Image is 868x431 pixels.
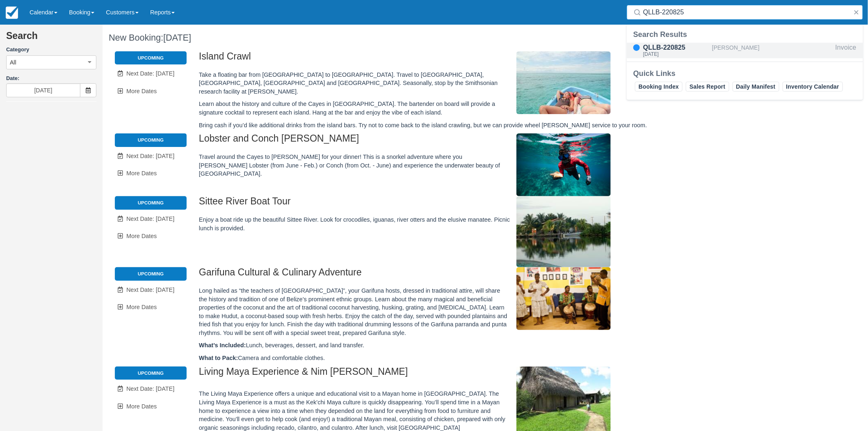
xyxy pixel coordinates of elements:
[126,304,157,310] span: More Dates
[199,367,666,382] h2: Living Maya Experience & Nim [PERSON_NAME]
[115,267,187,280] li: Upcoming
[199,196,666,211] h2: Sittee River Boat Tour
[633,69,857,78] div: Quick Links
[115,381,187,397] a: Next Date: [DATE]
[126,403,157,410] span: More Dates
[199,267,666,282] h2: Garifuna Cultural & Culinary Adventure
[686,82,729,92] a: Sales Report
[516,51,611,114] img: M305-1
[6,7,18,19] img: checkfront-main-nav-mini-logo.png
[199,341,666,350] p: Lunch, beverages, dessert, and land transfer.
[126,170,157,177] span: More Dates
[199,133,666,149] h2: Lobster and Conch [PERSON_NAME]
[126,215,174,222] span: Next Date: [DATE]
[163,32,191,43] span: [DATE]
[115,65,187,82] a: Next Date: [DATE]
[199,121,666,130] p: Bring cash if you’d like additional drinks from the island bars. Try not to come back to the isla...
[126,233,157,239] span: More Dates
[126,153,174,159] span: Next Date: [DATE]
[633,30,857,39] div: Search Results
[6,75,96,83] label: Date:
[126,287,174,293] span: Next Date: [DATE]
[199,355,238,361] strong: What to Pack:
[199,71,666,96] p: Take a floating bar from [GEOGRAPHIC_DATA] to [GEOGRAPHIC_DATA]. Travel to [GEOGRAPHIC_DATA], [GE...
[733,82,779,92] a: Daily Manifest
[115,148,187,165] a: Next Date: [DATE]
[115,51,187,64] li: Upcoming
[516,196,611,267] img: M307-1
[115,133,187,147] li: Upcoming
[516,133,611,196] img: M306-1
[643,43,709,53] div: QLLB-220825
[126,70,174,77] span: Next Date: [DATE]
[643,52,709,57] div: [DATE]
[199,153,666,178] p: Travel around the Cayes to [PERSON_NAME] for your dinner! This is a snorkel adventure where you [...
[199,100,666,117] p: Learn about the history and culture of the Cayes in [GEOGRAPHIC_DATA]. The bartender on board wil...
[199,215,666,232] p: Enjoy a boat ride up the beautiful Sittee River. Look for crocodiles, iguanas, river otters and t...
[199,342,246,348] strong: What’s Included:
[627,43,863,58] a: QLLB-220825[DATE][PERSON_NAME]Invoice
[126,385,174,392] span: Next Date: [DATE]
[10,58,16,66] span: All
[199,51,666,66] h2: Island Crawl
[199,354,666,362] p: Camera and comfortable clothes.
[199,287,666,337] p: Long hailed as “the teachers of [GEOGRAPHIC_DATA]”, your Garifuna hosts, dressed in traditional a...
[6,31,96,46] h2: Search
[783,82,843,92] a: Inventory Calendar
[712,43,832,58] div: [PERSON_NAME]
[516,267,611,330] img: M49-1
[126,88,157,94] span: More Dates
[115,282,187,298] a: Next Date: [DATE]
[115,367,187,380] li: Upcoming
[643,5,850,20] input: Search ( / )
[635,82,683,92] a: Booking Index
[115,211,187,227] a: Next Date: [DATE]
[6,55,96,69] button: All
[6,46,96,54] label: Category
[836,43,857,58] div: Invoice
[109,33,422,43] h1: New Booking:
[115,196,187,209] li: Upcoming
